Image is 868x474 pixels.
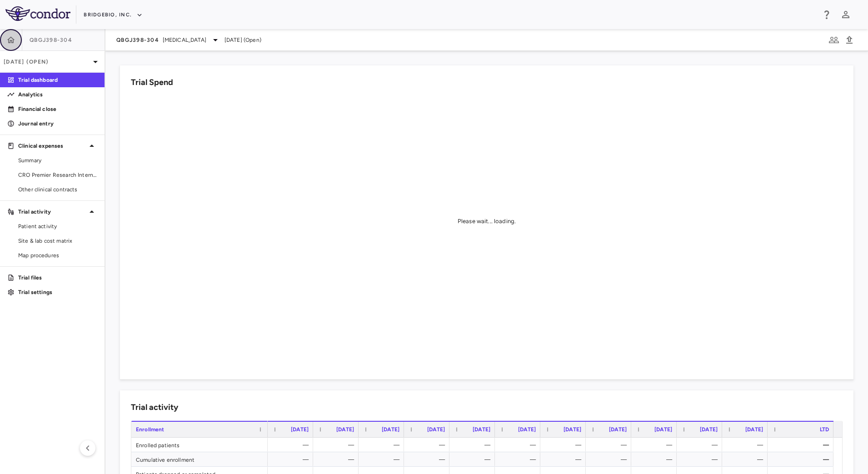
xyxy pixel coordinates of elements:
p: Analytics [18,90,97,99]
div: — [367,438,399,452]
span: [DATE] (Open) [224,36,261,44]
div: — [276,438,309,452]
img: logo-full-SnFGN8VE.png [5,6,70,21]
div: — [685,452,718,467]
div: — [503,438,536,452]
div: — [321,452,354,467]
span: QBGJ398-304 [116,36,159,44]
div: — [776,438,829,452]
div: — [594,438,627,452]
div: Enrolled patients [131,438,268,452]
span: [DATE] [427,426,445,433]
div: — [321,438,354,452]
h6: Trial Spend [131,76,173,89]
span: [DATE] [473,426,490,433]
span: CRO Premier Research International LLC [18,171,97,179]
div: Please wait... loading. [458,217,516,225]
div: — [639,438,672,452]
span: [DATE] [291,426,309,433]
span: [DATE] [654,426,672,433]
div: — [412,438,445,452]
h6: Trial activity [131,401,178,414]
span: QBGJ398-304 [30,36,72,44]
span: Enrollment [136,426,165,433]
span: LTD [820,426,829,433]
div: Cumulative enrollment [131,452,268,466]
span: Other clinical contracts [18,185,97,194]
p: Trial dashboard [18,76,97,84]
div: — [685,438,718,452]
span: [DATE] [518,426,536,433]
div: — [503,452,536,467]
span: Patient activity [18,222,97,230]
span: Summary [18,156,97,165]
span: [DATE] [745,426,763,433]
span: [MEDICAL_DATA] [163,36,206,44]
p: Financial close [18,105,97,113]
span: [DATE] [700,426,718,433]
div: — [276,452,309,467]
p: Clinical expenses [18,142,86,150]
div: — [776,452,829,467]
p: Trial files [18,274,97,282]
span: [DATE] [382,426,399,433]
p: Journal entry [18,120,97,128]
span: [DATE] [609,426,627,433]
p: Trial activity [18,208,86,216]
div: — [639,452,672,467]
div: — [549,452,581,467]
div: — [458,452,490,467]
div: — [730,452,763,467]
div: — [730,438,763,452]
div: — [367,452,399,467]
div: — [458,438,490,452]
span: Map procedures [18,251,97,259]
span: [DATE] [564,426,581,433]
span: Site & lab cost matrix [18,237,97,245]
div: — [594,452,627,467]
span: [DATE] [336,426,354,433]
div: — [549,438,581,452]
p: [DATE] (Open) [4,58,90,66]
button: BridgeBio, Inc. [84,8,143,22]
p: Trial settings [18,288,97,296]
div: — [412,452,445,467]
